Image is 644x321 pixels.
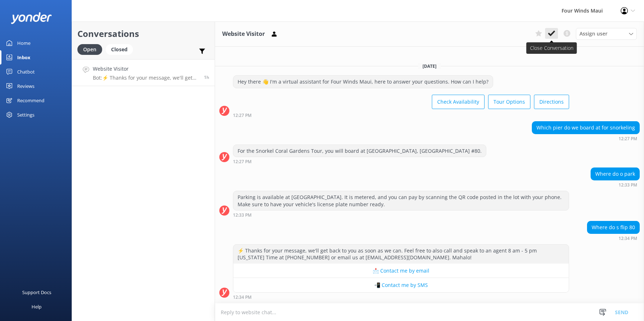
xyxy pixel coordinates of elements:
[233,245,569,264] div: ⚡ Thanks for your message, we'll get back to you as soon as we can. Feel free to also call and sp...
[204,74,209,80] span: Sep 26 2025 12:34pm (UTC -10:00) Pacific/Honolulu
[587,221,639,233] div: Where do s flip 80
[106,44,133,55] div: Closed
[619,236,637,241] strong: 12:34 PM
[17,93,44,108] div: Recommend
[233,264,569,278] button: 📩 Contact me by email
[233,191,569,210] div: Parking is available at [GEOGRAPHIC_DATA]. It is metered, and you can pay by scanning the QR code...
[233,76,493,88] div: Hey there 👋 I'm a virtual assistant for Four Winds Maui, here to answer your questions. How can I...
[17,108,34,122] div: Settings
[22,285,51,299] div: Support Docs
[233,113,569,118] div: Sep 26 2025 12:27pm (UTC -10:00) Pacific/Honolulu
[418,63,441,69] span: [DATE]
[93,65,199,73] h4: Website Visitor
[532,122,639,134] div: Which pier do we board at for snorkeling
[17,79,34,93] div: Reviews
[579,30,607,38] span: Assign user
[619,137,637,141] strong: 12:27 PM
[233,295,252,299] strong: 12:34 PM
[432,95,485,109] button: Check Availability
[534,95,569,109] button: Directions
[11,12,52,24] img: yonder-white-logo.png
[233,213,252,217] strong: 12:33 PM
[93,75,199,81] p: Bot: ⚡ Thanks for your message, we'll get back to you as soon as we can. Feel free to also call a...
[233,113,252,118] strong: 12:27 PM
[233,160,252,164] strong: 12:27 PM
[77,45,106,53] a: Open
[233,145,486,157] div: For the Snorkel Coral Gardens Tour, you will board at [GEOGRAPHIC_DATA], [GEOGRAPHIC_DATA] #80.
[233,294,569,299] div: Sep 26 2025 12:34pm (UTC -10:00) Pacific/Honolulu
[106,45,137,53] a: Closed
[233,212,569,217] div: Sep 26 2025 12:33pm (UTC -10:00) Pacific/Honolulu
[32,299,42,314] div: Help
[233,278,569,292] button: 📲 Contact me by SMS
[17,65,35,79] div: Chatbot
[619,183,637,187] strong: 12:33 PM
[17,50,30,65] div: Inbox
[591,182,640,187] div: Sep 26 2025 12:33pm (UTC -10:00) Pacific/Honolulu
[77,44,102,55] div: Open
[587,236,640,241] div: Sep 26 2025 12:34pm (UTC -10:00) Pacific/Honolulu
[488,95,530,109] button: Tour Options
[576,28,637,39] div: Assign User
[532,136,640,141] div: Sep 26 2025 12:27pm (UTC -10:00) Pacific/Honolulu
[222,29,265,39] h3: Website Visitor
[77,27,209,41] h2: Conversations
[17,36,30,50] div: Home
[233,159,486,164] div: Sep 26 2025 12:27pm (UTC -10:00) Pacific/Honolulu
[591,168,639,180] div: Where do o park
[72,59,215,86] a: Website VisitorBot:⚡ Thanks for your message, we'll get back to you as soon as we can. Feel free ...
